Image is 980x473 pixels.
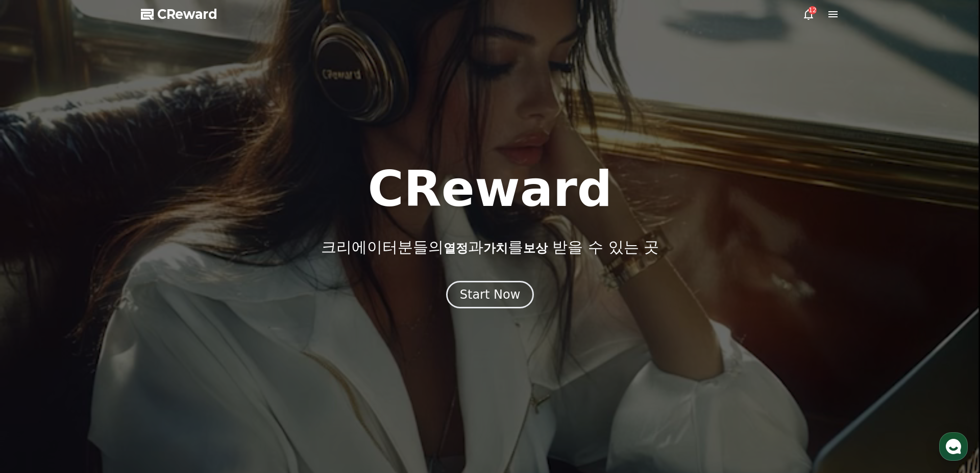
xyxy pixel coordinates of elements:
[808,6,817,14] div: 12
[802,8,815,20] a: 12
[460,286,521,303] div: Start Now
[157,6,217,22] span: CReward
[141,6,217,22] a: CReward
[483,241,508,255] span: 가치
[446,281,534,308] button: Start Now
[321,238,659,256] p: 크리에이터분들의 과 를 받을 수 있는 곳
[444,241,468,255] span: 열정
[446,291,534,301] a: Start Now
[367,165,612,214] h1: CReward
[523,241,548,255] span: 보상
